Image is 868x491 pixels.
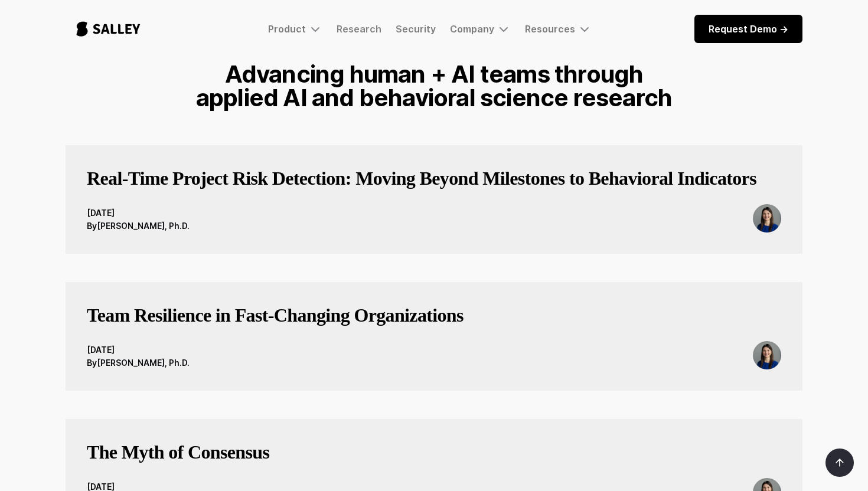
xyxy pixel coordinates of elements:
a: home [66,9,151,48]
div: By [87,356,97,369]
div: Product [268,22,322,36]
div: [DATE] [87,207,190,220]
a: Research [337,23,381,35]
div: [DATE] [87,343,190,356]
div: Company [450,23,494,35]
div: Product [268,23,306,35]
h3: The Myth of Consensus [87,440,269,464]
div: By [87,220,97,233]
a: The Myth of Consensus [87,440,269,478]
div: Resources [525,23,575,35]
h3: Real-Time Project Risk Detection: Moving Beyond Milestones to Behavioral Indicators [87,166,756,190]
div: Resources [525,22,592,36]
a: Request Demo -> [694,15,802,43]
a: Team Resilience in Fast‑Changing Organizations [87,303,464,341]
h1: Advancing human + AI teams through applied AI and behavioral science research [191,63,677,110]
a: Security [396,23,436,35]
div: [PERSON_NAME], Ph.D. [97,356,190,369]
div: [PERSON_NAME], Ph.D. [97,220,190,233]
div: Company [450,22,511,36]
h3: Team Resilience in Fast‑Changing Organizations [87,303,464,327]
a: Real-Time Project Risk Detection: Moving Beyond Milestones to Behavioral Indicators [87,166,756,204]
